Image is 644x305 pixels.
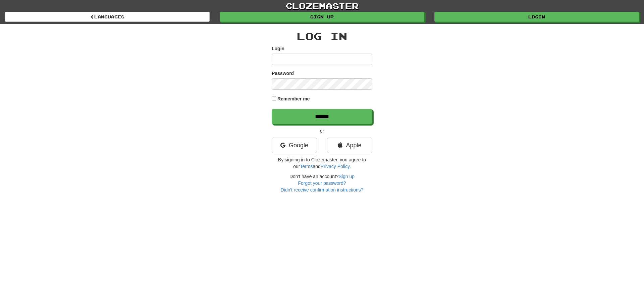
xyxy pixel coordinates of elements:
label: Password [272,70,294,77]
a: Privacy Policy [321,164,350,169]
a: Sign up [220,12,424,22]
p: By signing in to Clozemaster, you agree to our and . [272,156,372,170]
label: Remember me [277,95,310,102]
div: Don't have an account? [272,173,372,193]
a: Sign up [339,174,355,179]
a: Apple [327,138,372,153]
a: Forgot your password? [298,180,346,186]
a: Terms [300,164,313,169]
label: Login [272,45,284,52]
a: Login [434,12,639,22]
a: Didn't receive confirmation instructions? [280,187,363,193]
p: or [272,128,372,134]
a: Languages [5,12,210,22]
a: Google [272,138,317,153]
h2: Log In [272,31,372,42]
